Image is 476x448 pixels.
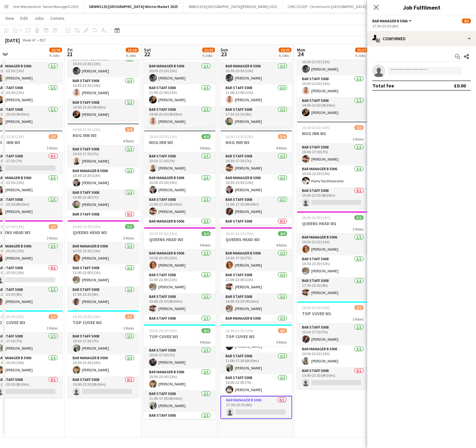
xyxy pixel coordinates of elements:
[67,264,139,286] app-card-role: Bar Staff 50081/111:00-22:00 (11h)[PERSON_NAME]
[67,99,139,121] app-card-role: Bar Staff 50081/114:00-23:30 (9h30m)[PERSON_NAME]
[144,271,216,293] app-card-role: Bar Staff 50081/111:00-22:00 (11h)[PERSON_NAME]
[149,134,177,139] span: 10:30-23:30 (13h)
[34,15,44,21] span: Jobs
[143,50,151,58] span: 22
[49,134,58,139] span: 2/3
[144,84,216,106] app-card-role: Bar Staff 50081/111:00-22:00 (11h)[PERSON_NAME]
[372,82,394,89] div: Total fee
[32,14,46,22] a: Jobs
[67,211,139,232] app-card-role: Bar Staff 50080/117:30-23:30 (6h)
[40,38,46,42] div: BST
[219,50,228,58] span: 23
[67,50,73,58] span: 21
[355,53,368,58] div: 6 Jobs
[353,317,363,322] span: 3 Roles
[144,153,216,174] app-card-role: Bar Staff 50081/110:30-17:30 (7h)[PERSON_NAME]
[297,277,369,299] app-card-role: Bar Staff 50081/117:30-23:30 (6h)[PERSON_NAME]
[125,127,134,132] span: 3/4
[372,19,408,23] span: Bar Manager B 5006
[220,47,228,53] span: Sun
[67,133,139,138] h3: NOG INN W3
[296,50,305,58] span: 24
[200,146,210,150] span: 4 Roles
[67,146,139,167] app-card-role: Bar Staff 50081/110:30-17:30 (7h)[PERSON_NAME]
[220,250,292,271] app-card-role: Bar Manager B 50061/110:30-17:30 (7h)[PERSON_NAME]
[67,333,139,354] app-card-role: Bar Staff 50081/110:30-17:30 (7h)[PERSON_NAME]
[67,310,139,398] app-job-card: 10:30-23:30 (13h)2/3TOP CUVEE W33 RolesBar Staff 50081/110:30-17:30 (7h)[PERSON_NAME]Bar Manager ...
[367,3,476,11] h3: Job Fulfilment
[354,125,363,130] span: 2/3
[144,106,216,128] app-card-role: Bar Staff 50081/114:00-23:30 (9h30m)[PERSON_NAME]
[220,218,292,239] app-card-role: Bar Staff 50080/115:00-23:30 (8h30m)
[278,134,287,139] span: 3/4
[220,84,292,106] app-card-role: Bar Staff 50081/111:00-22:00 (11h)[PERSON_NAME]
[73,127,100,132] span: 10:30-23:30 (13h)
[144,237,216,242] h3: QUEENS HEAD W3
[144,412,216,434] app-card-role: Bar Staff 50081/115:00-22:00 (7h)
[67,47,73,53] span: Fri
[220,40,292,128] app-job-card: 10:30-23:30 (13h)3/3KINGS HEAD W33 RolesBar Manager B 50061/110:30-23:30 (13h)[PERSON_NAME]Bar St...
[220,196,292,218] app-card-role: Bar Staff 50081/111:00-17:30 (6h30m)[PERSON_NAME]
[297,255,369,277] app-card-role: Bar Staff 50081/110:30-23:30 (13h)[PERSON_NAME]
[220,153,292,174] app-card-role: Bar Staff 50081/110:30-17:30 (7h)[PERSON_NAME]
[67,376,139,398] app-card-role: Bar Staff 50080/115:00-23:30 (8h30m)
[297,234,369,255] app-card-role: Bar Manager B 50061/110:30-23:30 (13h)[PERSON_NAME]
[220,130,292,225] app-job-card: 10:30-23:30 (13h)3/4NOG INN W34 RolesBar Staff 50081/110:30-17:30 (7h)[PERSON_NAME]Bar Manager B ...
[372,24,471,28] div: 17:30-23:30 (6h)
[149,231,177,236] span: 10:30-23:30 (13h)
[220,140,292,145] h3: NOG INN W3
[220,374,292,396] app-card-role: Bar Staff 50081/115:00-22:00 (7h)[PERSON_NAME]
[462,19,471,23] span: 4/5
[123,236,134,240] span: 3 Roles
[84,0,183,13] button: SBWM1125/[GEOGRAPHIC_DATA] Winter Market 2025
[276,243,287,247] span: 4 Roles
[454,82,466,89] div: £0.00
[67,286,139,308] app-card-role: Bar Staff 50081/117:30-23:30 (6h)[PERSON_NAME]
[3,14,17,22] a: View
[144,196,216,218] app-card-role: Bar Staff 50081/111:00-17:30 (6h30m)[PERSON_NAME]
[144,368,216,390] app-card-role: Bar Manager B 50061/110:30-23:30 (13h)[PERSON_NAME]
[297,324,369,345] app-card-role: Bar Staff 50081/110:30-17:30 (7h)[PERSON_NAME]
[67,123,139,218] app-job-card: 10:30-23:30 (13h)3/4NOG INN W34 RolesBar Staff 50081/110:30-17:30 (7h)[PERSON_NAME]Bar Manager B ...
[297,131,369,136] h3: NOG INN W1
[144,293,216,315] app-card-role: Bar Staff 50081/115:00-23:30 (8h30m)[PERSON_NAME]
[47,146,58,150] span: 3 Roles
[200,340,210,345] span: 4 Roles
[297,301,369,389] app-job-card: 10:30-23:30 (13h)2/3TOP CUVEE W13 RolesBar Staff 50081/110:30-17:30 (7h)[PERSON_NAME]Bar Manager ...
[297,75,369,97] app-card-role: Bar Staff 50081/110:30-23:30 (13h)[PERSON_NAME]
[144,218,216,239] app-card-role: Bar Manager B 50061/115:00-23:30 (8h30m)
[67,220,139,308] app-job-card: 10:30-23:30 (13h)3/3QUEENS HEAD W33 RolesBar Manager B 50061/110:30-23:30 (13h)[PERSON_NAME]Bar S...
[48,14,67,22] a: Comms
[353,137,363,141] span: 3 Roles
[125,314,134,319] span: 2/3
[21,38,37,42] span: Week 47
[297,54,369,75] app-card-role: Bar Manager B 50061/110:30-23:30 (13h)[PERSON_NAME]
[73,314,100,319] span: 10:30-23:30 (13h)
[67,354,139,376] app-card-role: Bar Manager B 50061/110:30-23:30 (13h)[PERSON_NAME]
[279,48,291,52] span: 19/22
[144,40,216,128] div: 10:30-23:30 (13h)3/3KINGS HEAD W33 RolesBar Manager B 50061/110:30-23:30 (13h)[PERSON_NAME]Bar St...
[20,15,28,21] span: Edit
[226,231,253,236] span: 10:30-23:30 (13h)
[202,231,210,236] span: 4/4
[49,224,58,229] span: 2/3
[354,215,363,220] span: 3/3
[297,31,369,119] app-job-card: 10:30-23:30 (13h)3/3KINGS HEAD W13 RolesBar Manager B 50061/110:30-23:30 (13h)[PERSON_NAME]Bar St...
[297,345,369,367] app-card-role: Bar Manager B 50061/110:30-23:30 (13h)[PERSON_NAME]
[220,324,292,419] div: 10:30-23:30 (13h)4/5TOP CUVEE W35 Roles[PERSON_NAME]Bar Staff 50081/110:30-17:30 (7h)[PERSON_NAME...
[126,48,139,52] span: 15/18
[202,328,210,333] span: 4/4
[220,315,292,337] app-card-role: Bar Manager B 50061/117:30-23:30 (6h)
[297,367,369,389] app-card-role: Bar Staff 50080/115:00-23:30 (8h30m)
[144,227,216,322] app-job-card: 10:30-23:30 (13h)4/4QUEENS HEAD W34 RolesBar Manager B 50061/110:30-23:30 (13h)[PERSON_NAME]Bar S...
[220,293,292,315] app-card-role: Bar Staff 50081/114:00-23:30 (9h30m)[PERSON_NAME]
[144,130,216,225] app-job-card: 10:30-23:30 (13h)4/4NOG INN W34 RolesBar Staff 50081/110:30-17:30 (7h)[PERSON_NAME]Bar Manager B ...
[50,53,62,58] div: 6 Jobs
[144,324,216,419] app-job-card: 10:30-23:30 (13h)4/4TOP CUVEE W34 RolesBar Staff 50081/110:30-17:30 (7h)[PERSON_NAME]Bar Manager ...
